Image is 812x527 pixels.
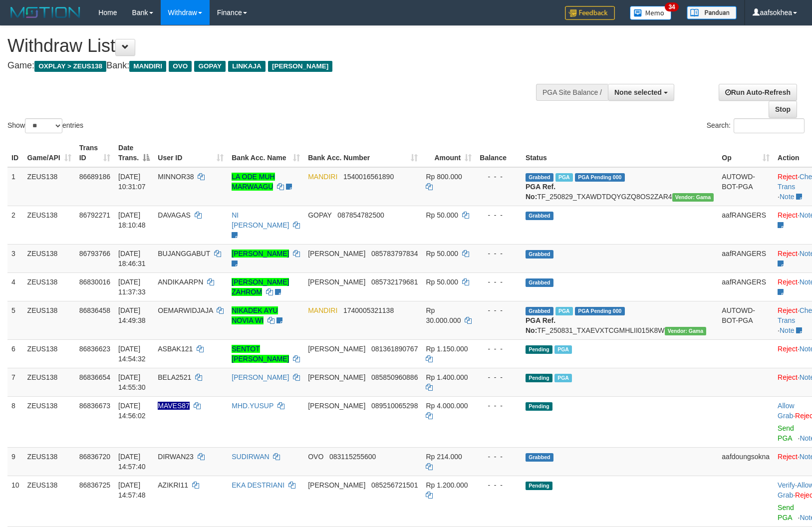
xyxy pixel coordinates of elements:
span: Marked by aafRornrotha [554,345,572,354]
span: Copy 089510065298 to clipboard [371,402,418,410]
span: [PERSON_NAME] [308,345,365,353]
td: 8 [7,396,23,447]
span: Rp 214.000 [426,453,462,461]
th: ID [7,139,23,167]
span: Rp 4.000.000 [426,402,468,410]
td: 2 [7,206,23,244]
span: Copy 085850960886 to clipboard [371,373,418,381]
td: 9 [7,447,23,476]
select: Showentries [25,118,62,133]
td: ZEUS138 [23,272,75,301]
a: Run Auto-Refresh [719,84,797,101]
span: [DATE] 14:54:32 [118,345,146,363]
a: Reject [778,453,798,461]
span: [PERSON_NAME] [308,373,365,381]
span: [DATE] 14:56:02 [118,402,146,420]
span: Rp 50.000 [426,250,458,258]
a: Note [780,193,795,201]
span: OXPLAY > ZEUS138 [34,61,106,72]
span: Nama rekening ada tanda titik/strip, harap diedit [158,402,190,410]
span: LINKAJA [228,61,266,72]
td: AUTOWD-BOT-PGA [718,301,774,339]
span: AZIKRI11 [158,481,188,489]
label: Show entries [7,118,83,133]
span: Grabbed [526,212,553,220]
a: Reject [778,345,798,353]
td: ZEUS138 [23,244,75,272]
h4: Game: Bank: [7,61,532,71]
img: Feedback.jpg [565,6,615,20]
img: panduan.png [687,6,737,19]
span: Copy 087854782500 to clipboard [337,211,384,219]
div: - - - [480,372,518,382]
td: 7 [7,368,23,396]
div: - - - [480,172,518,182]
span: MANDIRI [129,61,166,72]
div: - - - [480,401,518,411]
span: Marked by aafseijuro [555,307,573,315]
span: Copy 085732179681 to clipboard [371,278,418,286]
div: - - - [480,210,518,220]
h1: Withdraw List [7,36,532,56]
span: 34 [665,2,678,11]
span: PGA Pending [575,173,625,182]
span: · [778,402,795,420]
span: None selected [614,88,662,96]
b: PGA Ref. No: [526,183,555,201]
span: 86836623 [79,345,110,353]
span: Copy 1540016561890 to clipboard [343,173,394,181]
span: OVO [308,453,323,461]
td: ZEUS138 [23,206,75,244]
span: GOPAY [194,61,226,72]
td: aafdoungsokna [718,447,774,476]
span: OVO [169,61,192,72]
span: [PERSON_NAME] [268,61,332,72]
a: Reject [778,306,798,314]
th: Bank Acc. Number: activate to sort column ascending [304,139,422,167]
span: 86836725 [79,481,110,489]
th: Bank Acc. Name: activate to sort column ascending [228,139,304,167]
td: ZEUS138 [23,368,75,396]
img: MOTION_logo.png [7,5,83,20]
th: Date Trans.: activate to sort column descending [114,139,154,167]
td: 4 [7,272,23,301]
div: - - - [480,452,518,462]
td: ZEUS138 [23,339,75,368]
span: Rp 1.150.000 [426,345,468,353]
span: [DATE] 14:57:48 [118,481,146,499]
span: Rp 1.400.000 [426,373,468,381]
a: Note [780,326,795,334]
span: BELA2521 [158,373,191,381]
span: 86830016 [79,278,110,286]
span: Copy 083115255600 to clipboard [329,453,376,461]
span: Grabbed [526,250,553,259]
span: [DATE] 11:37:33 [118,278,146,296]
a: LA ODE MUH MARWAAGU [232,173,274,191]
span: Marked by aafkaynarin [555,173,573,182]
span: Rp 30.000.000 [426,306,461,324]
td: ZEUS138 [23,396,75,447]
td: TF_250829_TXAWDTDQYGZQ8OS2ZAR4 [522,167,718,206]
a: Reject [778,173,798,181]
span: Rp 50.000 [426,211,458,219]
span: [DATE] 14:55:30 [118,373,146,391]
a: Allow Grab [778,402,794,420]
td: aafRANGERS [718,244,774,272]
th: Status [522,139,718,167]
span: 86836458 [79,306,110,314]
span: 86836720 [79,453,110,461]
span: PGA Pending [575,307,625,315]
div: - - - [480,344,518,354]
span: Pending [526,482,552,490]
span: Grabbed [526,278,553,287]
a: NIKADEK AYU NOVIA WI [232,306,277,324]
td: TF_250831_TXAEVXTCGMHLII015K8W [522,301,718,339]
th: User ID: activate to sort column ascending [154,139,228,167]
span: [PERSON_NAME] [308,402,365,410]
span: Pending [526,402,552,411]
th: Op: activate to sort column ascending [718,139,774,167]
span: Copy 085783797834 to clipboard [371,250,418,258]
a: Send PGA [778,424,794,442]
div: - - - [480,277,518,287]
td: aafRANGERS [718,206,774,244]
